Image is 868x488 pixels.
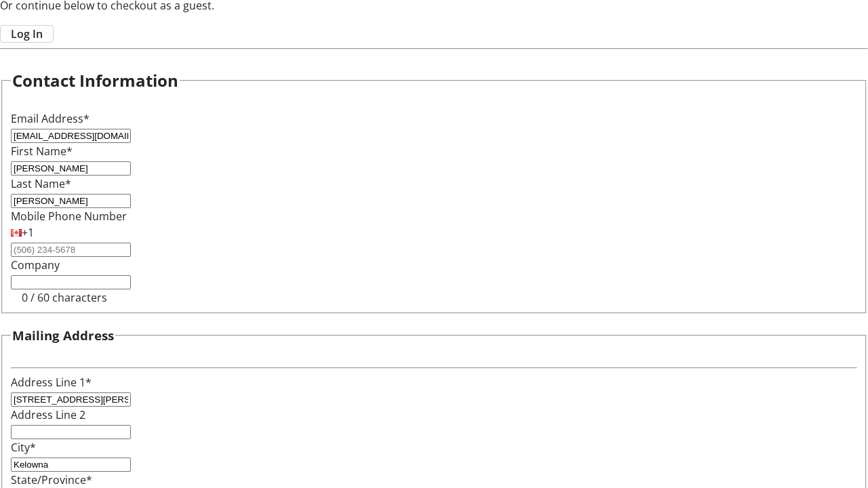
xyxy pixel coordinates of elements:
label: State/Province* [11,472,92,487]
label: First Name* [11,144,73,159]
label: City* [11,440,36,455]
label: Company [11,258,60,272]
label: Mobile Phone Number [11,209,127,224]
input: Address [11,392,131,407]
label: Email Address* [11,111,90,126]
input: City [11,457,131,472]
tr-character-limit: 0 / 60 characters [22,290,107,305]
label: Address Line 1* [11,375,92,390]
label: Last Name* [11,176,71,191]
h2: Contact Information [12,68,178,93]
label: Address Line 2 [11,407,85,422]
h3: Mailing Address [12,326,114,345]
input: (506) 234-5678 [11,243,131,257]
span: Log In [11,26,43,42]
